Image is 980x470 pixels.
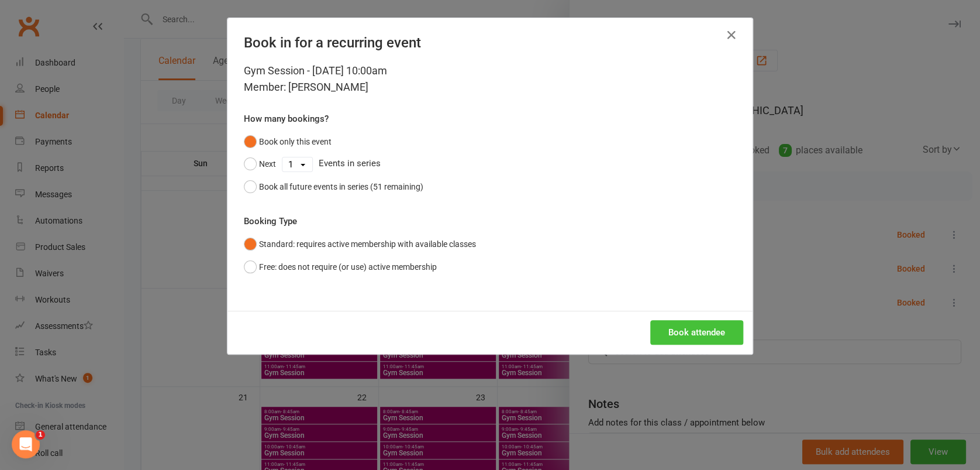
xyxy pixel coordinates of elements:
[12,430,40,458] iframe: Intercom live chat
[244,35,736,51] h4: Book in for a recurring event
[244,131,332,153] button: Book only this event
[722,26,741,44] button: Close
[244,153,736,175] div: Events in series
[244,176,423,198] button: Book all future events in series (51 remaining)
[244,214,297,228] label: Booking Type
[244,153,276,175] button: Next
[650,320,743,345] button: Book attendee
[244,256,437,278] button: Free: does not require (or use) active membership
[244,233,476,255] button: Standard: requires active membership with available classes
[244,63,736,95] div: Gym Session - [DATE] 10:00am Member: [PERSON_NAME]
[36,430,45,440] span: 1
[259,180,423,193] div: Book all future events in series (51 remaining)
[244,112,329,126] label: How many bookings?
